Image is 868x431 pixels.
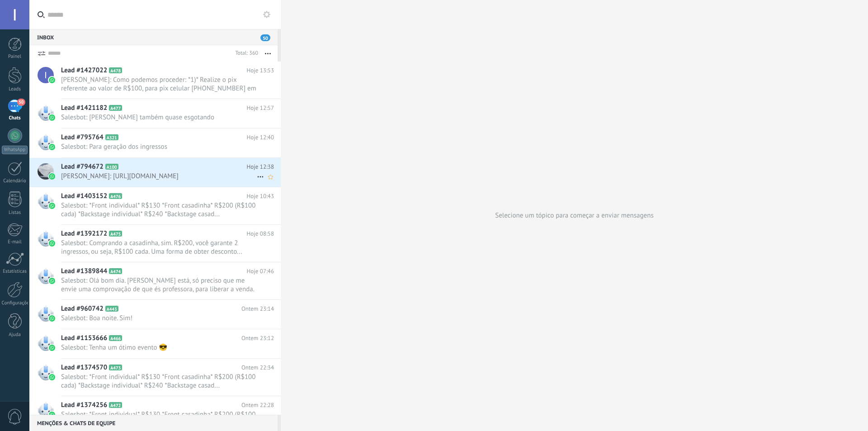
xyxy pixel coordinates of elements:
[29,329,281,358] a: Lead #1153666 A466 Ontem 23:12 Salesbot: Tenha um ótimo evento 😎
[61,304,104,313] span: Lead #960742
[61,239,257,256] span: Salesbot: Comprando a casadinha, sim. R$200, você garante 2 ingressos, ou seja, R$100 cada. Uma f...
[241,363,274,372] span: Ontem 22:34
[49,203,55,209] img: waba.svg
[61,373,257,390] span: Salesbot: *Front individual* R$130 *Front casadinha* R$200 (R$100 cada) *Backstage individual* R$...
[109,268,122,274] span: A474
[247,162,274,171] span: Hoje 12:38
[247,66,274,75] span: Hoje 13:53
[49,374,55,380] img: waba.svg
[109,67,122,73] span: A478
[61,162,104,171] span: Lead #794672
[61,401,107,410] span: Lead #1374256
[29,225,281,262] a: Lead #1392172 A475 Hoje 08:58 Salesbot: Comprando a casadinha, sim. R$200, você garante 2 ingress...
[260,34,270,41] span: 50
[241,304,274,313] span: Ontem 23:14
[2,146,28,154] div: WhatsApp
[247,192,274,201] span: Hoje 10:43
[29,158,281,187] a: Lead #794672 A100 Hoje 12:38 [PERSON_NAME]: [URL][DOMAIN_NAME]
[61,276,257,294] span: Salesbot: Olá bom dia. [PERSON_NAME] está, só preciso que me envie uma comprovação de que és prof...
[61,113,257,122] span: Salesbot: [PERSON_NAME] também quase esgotando
[61,334,107,343] span: Lead #1153666
[29,415,278,431] div: Menções & Chats de equipe
[61,314,257,322] span: Salesbot: Boa noite. Sim!
[2,86,28,92] div: Leads
[61,343,257,352] span: Salesbot: Tenha um ótimo evento 😎
[247,229,274,238] span: Hoje 08:58
[49,77,55,83] img: waba.svg
[105,134,118,140] span: A321
[29,128,281,157] a: Lead #795764 A321 Hoje 12:40 Salesbot: Para geração dos ingressos
[109,231,122,237] span: A475
[61,267,107,276] span: Lead #1389844
[49,173,55,180] img: waba.svg
[49,315,55,322] img: waba.svg
[231,49,258,58] div: Total: 360
[105,306,118,312] span: A443
[258,45,278,62] button: Mais
[49,412,55,418] img: waba.svg
[49,240,55,246] img: waba.svg
[109,335,122,341] span: A466
[61,133,104,142] span: Lead #795764
[2,300,28,306] div: Configurações
[105,164,118,170] span: A100
[49,278,55,284] img: waba.svg
[49,345,55,351] img: waba.svg
[29,359,281,396] a: Lead #1374570 A473 Ontem 22:34 Salesbot: *Front individual* R$130 *Front casadinha* R$200 (R$100 ...
[61,104,107,113] span: Lead #1421182
[29,262,281,299] a: Lead #1389844 A474 Hoje 07:46 Salesbot: Olá bom dia. [PERSON_NAME] está, só preciso que me envie ...
[29,29,278,45] div: Inbox
[61,229,107,238] span: Lead #1392172
[61,66,107,75] span: Lead #1427022
[61,142,257,151] span: Salesbot: Para geração dos ingressos
[29,99,281,128] a: Lead #1421182 A477 Hoje 12:57 Salesbot: [PERSON_NAME] também quase esgotando
[109,402,122,408] span: A472
[2,210,28,216] div: Listas
[247,267,274,276] span: Hoje 07:46
[2,332,28,338] div: Ajuda
[2,54,28,60] div: Painel
[61,76,257,93] span: [PERSON_NAME]: Como podemos proceder: *1)* Realize o pix referente ao valor de R$100, para pix ce...
[109,193,122,199] span: A476
[241,401,274,410] span: Ontem 22:28
[61,172,257,180] span: [PERSON_NAME]: [URL][DOMAIN_NAME]
[241,334,274,343] span: Ontem 23:12
[61,363,107,372] span: Lead #1374570
[49,144,55,150] img: waba.svg
[247,133,274,142] span: Hoje 12:40
[2,178,28,184] div: Calendário
[109,105,122,111] span: A477
[2,115,28,121] div: Chats
[247,104,274,113] span: Hoje 12:57
[17,99,25,106] span: 50
[49,114,55,121] img: waba.svg
[61,201,257,218] span: Salesbot: *Front individual* R$130 *Front casadinha* R$200 (R$100 cada) *Backstage individual* R$...
[61,192,107,201] span: Lead #1403152
[2,269,28,275] div: Estatísticas
[29,62,281,99] a: Lead #1427022 A478 Hoje 13:53 [PERSON_NAME]: Como podemos proceder: *1)* Realize o pix referente ...
[2,239,28,245] div: E-mail
[29,187,281,224] a: Lead #1403152 A476 Hoje 10:43 Salesbot: *Front individual* R$130 *Front casadinha* R$200 (R$100 c...
[61,410,257,427] span: Salesbot: *Front individual* R$130 *Front casadinha* R$200 (R$100 cada) *Backstage individual* R$...
[109,365,122,370] span: A473
[29,300,281,329] a: Lead #960742 A443 Ontem 23:14 Salesbot: Boa noite. Sim!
